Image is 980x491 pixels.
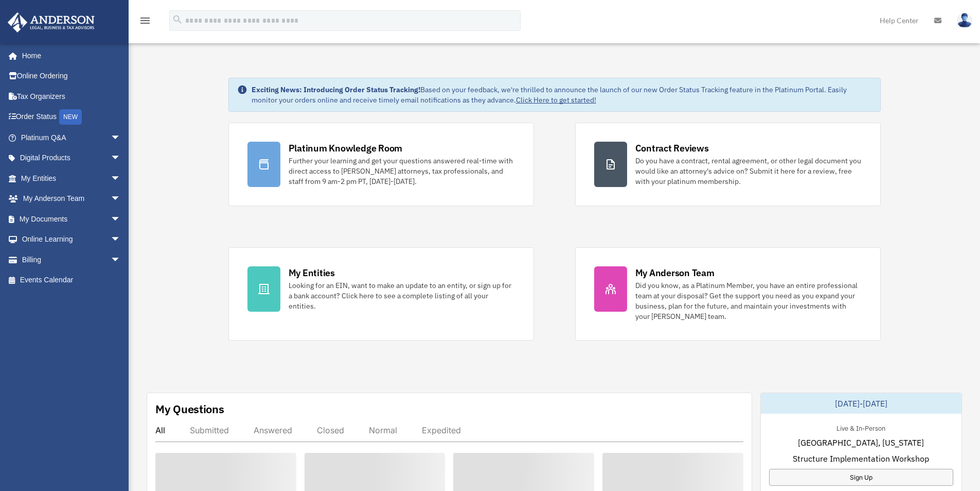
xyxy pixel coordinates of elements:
[7,86,136,107] a: Tax Organizers
[317,425,344,435] div: Closed
[7,127,136,148] a: Platinum Q&Aarrow_drop_down
[7,209,136,229] a: My Documentsarrow_drop_down
[111,168,131,189] span: arrow_drop_down
[798,436,924,449] span: [GEOGRAPHIC_DATA], [US_STATE]
[7,189,136,209] a: My Anderson Teamarrow_drop_down
[172,14,183,25] i: search
[635,142,709,155] div: Contract Reviews
[7,168,136,189] a: My Entitiesarrow_drop_down
[369,425,397,435] div: Normal
[575,247,881,341] a: My Anderson Team Did you know, as a Platinum Member, you have an entire professional team at your...
[111,209,131,230] span: arrow_drop_down
[793,452,929,465] span: Structure Implementation Workshop
[289,280,515,311] div: Looking for an EIN, want to make an update to an entity, or sign up for a bank account? Click her...
[252,84,872,105] div: Based on your feedback, we're thrilled to announce the launch of our new Order Status Tracking fe...
[7,270,136,291] a: Events Calendar
[190,425,229,435] div: Submitted
[575,123,881,206] a: Contract Reviews Do you have a contract, rental agreement, or other legal document you would like...
[422,425,461,435] div: Expedited
[957,13,972,28] img: User Pic
[228,247,534,341] a: My Entities Looking for an EIN, want to make an update to an entity, or sign up for a bank accoun...
[761,393,961,414] div: [DATE]-[DATE]
[516,95,596,105] a: Click Here to get started!
[155,401,224,417] div: My Questions
[111,148,131,169] span: arrow_drop_down
[289,156,515,187] div: Further your learning and get your questions answered real-time with direct access to [PERSON_NAM...
[7,107,136,128] a: Order StatusNEW
[7,148,136,168] a: Digital Productsarrow_drop_down
[139,18,151,27] a: menu
[7,45,131,66] a: Home
[252,85,420,94] strong: Exciting News: Introducing Order Status Tracking!
[635,266,715,279] div: My Anderson Team
[254,425,292,435] div: Answered
[111,189,131,210] span: arrow_drop_down
[289,142,403,155] div: Platinum Knowledge Room
[59,109,82,125] div: NEW
[5,12,98,32] img: Anderson Advisors Platinum Portal
[7,66,136,87] a: Online Ordering
[111,249,131,270] span: arrow_drop_down
[769,469,953,486] a: Sign Up
[139,14,151,27] i: menu
[7,249,136,270] a: Billingarrow_drop_down
[828,422,894,433] div: Live & In-Person
[111,229,131,250] span: arrow_drop_down
[635,156,862,187] div: Do you have a contract, rental agreement, or other legal document you would like an attorney's ad...
[111,127,131,148] span: arrow_drop_down
[155,425,165,435] div: All
[635,280,862,321] div: Did you know, as a Platinum Member, you have an entire professional team at your disposal? Get th...
[7,229,136,250] a: Online Learningarrow_drop_down
[228,123,534,206] a: Platinum Knowledge Room Further your learning and get your questions answered real-time with dire...
[289,266,335,279] div: My Entities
